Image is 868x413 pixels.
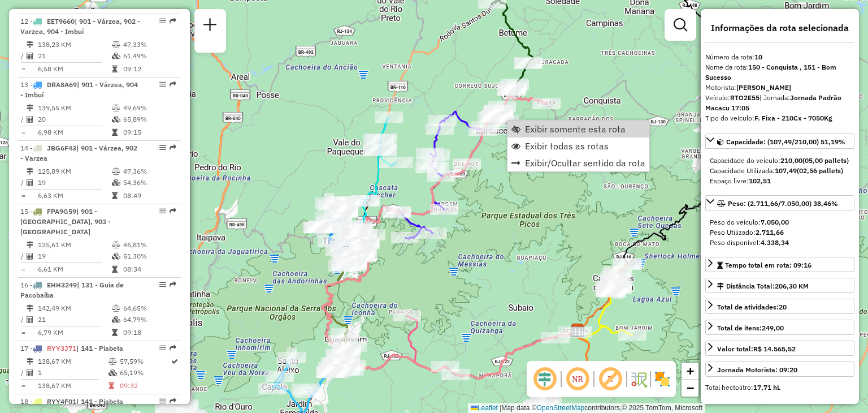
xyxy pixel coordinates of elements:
td: = [20,190,26,201]
span: 15 - [20,207,111,236]
span: 17 - [20,344,123,352]
td: 61,49% [123,50,176,62]
a: Leaflet [471,404,498,412]
em: Opções [159,81,166,88]
span: | Jornada: [705,93,841,112]
td: / [20,114,26,125]
img: CDI Macacu [570,323,585,338]
em: Rota exportada [170,398,176,405]
li: Exibir/Ocultar sentido da rota [507,154,649,171]
td: 47,36% [123,166,176,177]
td: 19 [37,251,111,262]
div: Total hectolitro: [705,382,854,393]
i: % de utilização do peso [112,242,120,248]
span: + [687,364,694,378]
td: = [20,127,26,138]
td: / [20,177,26,188]
span: Exibir rótulo [597,365,624,393]
a: Valor total:R$ 14.565,52 [705,341,854,356]
a: Nova sessão e pesquisa [199,14,222,39]
i: % de utilização da cubagem [112,179,120,186]
td: 49,69% [123,102,176,114]
span: Peso do veículo: [710,218,789,226]
td: 57,59% [119,356,170,367]
span: Peso: (2.711,66/7.050,00) 38,46% [728,199,838,208]
span: Exibir todas as rotas [525,141,609,150]
i: Distância Total [27,41,33,48]
a: Peso: (2.711,66/7.050,00) 38,46% [705,195,854,210]
em: Rota exportada [170,18,176,24]
strong: 107,49 [775,166,797,175]
span: Ocultar deslocamento [531,365,558,393]
span: | 901 - Várzea, 902 - Varzea [20,144,137,162]
strong: (02,56 pallets) [797,166,843,175]
span: | 901 - [GEOGRAPHIC_DATA], 903 - [GEOGRAPHIC_DATA] [20,207,111,236]
i: Total de Atividades [27,116,33,123]
strong: R$ 14.565,52 [753,345,796,353]
td: 09:32 [119,380,170,392]
td: / [20,50,26,62]
span: 14 - [20,144,137,162]
span: RYY4F01 [47,397,76,406]
em: Opções [159,345,166,351]
div: Nome da rota: [705,62,854,83]
td: = [20,63,26,75]
td: 6,63 KM [37,190,111,201]
td: 64,65% [123,303,176,314]
span: DRA8A69 [47,80,77,89]
span: JBG6F43 [47,144,76,152]
td: 65,19% [119,367,170,378]
i: Tempo total em rota [112,192,118,199]
strong: 210,00 [780,156,802,165]
strong: 150 - Conquista , 151 - Bom Sucesso [705,63,836,81]
td: 09:18 [123,327,176,338]
div: Veículo: [705,93,854,113]
strong: 4.338,34 [761,238,789,247]
strong: 10 [754,53,762,61]
span: | 901 - Várzea, 904 - Imbuí [20,80,138,99]
em: Opções [159,144,166,151]
div: Distância Total: [717,281,809,291]
td: 138,23 KM [37,39,111,50]
i: % de utilização do peso [112,305,120,312]
em: Opções [159,208,166,214]
i: % de utilização do peso [112,41,120,48]
td: = [20,264,26,275]
span: EHH3249 [47,281,77,289]
td: 08:49 [123,190,176,201]
em: Rota exportada [170,144,176,151]
i: % de utilização da cubagem [112,253,120,260]
span: Exibir/Ocultar sentido da rota [525,158,645,167]
span: | 901 - Várzea, 902 - Varzea, 904 - Imbuí [20,17,140,36]
div: Valor total: [717,344,796,354]
div: Capacidade: (107,49/210,00) 51,19% [705,151,854,191]
a: Zoom out [682,380,698,397]
span: | [500,404,501,412]
td: 138,67 KM [37,380,108,392]
td: 51,30% [123,251,176,262]
em: Opções [159,398,166,405]
a: OpenStreetMap [537,404,585,412]
strong: [PERSON_NAME] [736,83,791,92]
i: Distância Total [27,105,33,111]
div: Capacidade do veículo: [710,156,850,166]
em: Rota exportada [170,81,176,88]
td: 64,79% [123,314,176,325]
span: 12 - [20,17,140,36]
td: 47,33% [123,39,176,50]
div: Peso: (2.711,66/7.050,00) 38,46% [705,213,854,252]
h4: Informações da rota selecionada [705,23,854,33]
strong: 20 [779,303,787,311]
td: 125,89 KM [37,166,111,177]
div: Peso Utilizado: [710,227,850,238]
i: Total de Atividades [27,253,33,260]
i: % de utilização da cubagem [112,316,120,323]
div: Espaço livre: [710,176,850,186]
a: Distância Total:206,30 KM [705,278,854,293]
a: Total de itens:249,00 [705,320,854,335]
td: 6,79 KM [37,327,111,338]
strong: 7.050,00 [761,218,789,226]
span: Tempo total em rota: 09:16 [725,261,811,269]
span: 13 - [20,80,138,99]
strong: 17,71 hL [753,383,780,392]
